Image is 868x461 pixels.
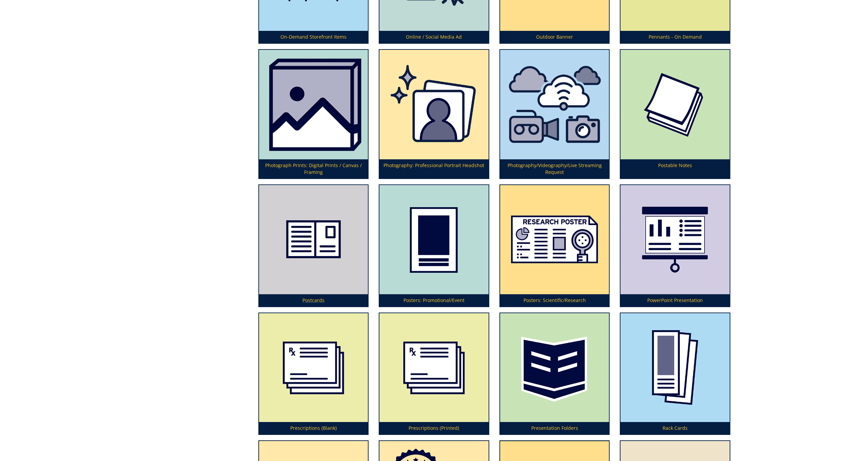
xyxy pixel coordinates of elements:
a: Rack Cards [620,313,730,435]
p: Rack Cards [620,422,730,434]
p: On-Demand Storefront Items [259,31,368,43]
img: photography%20videography%20or%20live%20streaming-62c5f5a2188136.97296614.png [500,50,609,159]
img: poster-promotional-5949293418faa6.02706653.png [379,185,489,294]
img: posters-scientific-5aa5927cecefc5.90805739.png [500,185,609,294]
a: Postcards [259,185,368,306]
img: postcard-59839371c99131.37464241.png [259,185,368,294]
a: Photography/Videography/Live Streaming Request [500,50,609,178]
img: powerpoint-presentation-5949298d3aa018.35992224.png [620,185,730,294]
p: Pennants - On Demand [620,31,730,43]
p: Photography/Videography/Live Streaming Request [500,159,609,178]
p: Photograph Prints: Digital Prints / Canvas / Framing [259,159,368,178]
p: Prescriptions (Blank) [259,422,368,434]
a: Photograph Prints: Digital Prints / Canvas / Framing [259,50,368,178]
p: PowerPoint Presentation [620,294,730,306]
p: Postcards [259,294,368,306]
img: post-it-note-5949284106b3d7.11248848.png [620,50,730,159]
p: Posters: Scientific/Research [500,294,609,306]
a: Posters: Scientific/Research [500,185,609,306]
img: rack-cards-59492a653cf634.38175772.png [620,313,730,422]
p: Outdoor Banner [500,31,609,43]
a: Postable Notes [620,50,730,178]
img: blank%20prescriptions-655685b7a02444.91910750.png [259,313,368,422]
img: photo%20prints-64d43c229de446.43990330.png [259,50,368,159]
a: Presentation Folders [500,313,609,435]
a: Prescriptions (Blank) [259,313,368,435]
img: prescription-pads-594929dacd5317.41259872.png [379,313,489,422]
p: Prescriptions (Printed) [379,422,489,434]
img: folders-5949219d3e5475.27030474.png [500,313,609,422]
a: PowerPoint Presentation [620,185,730,306]
a: Photography: Professional Portrait Headshot [379,50,489,178]
p: Photography: Professional Portrait Headshot [379,159,489,178]
img: professional%20headshot-673780894c71e3.55548584.png [379,50,489,159]
p: Online / Social Media Ad [379,31,489,43]
p: Posters: Promotional/Event [379,294,489,306]
p: Presentation Folders [500,422,609,434]
p: Postable Notes [620,159,730,178]
a: Posters: Promotional/Event [379,185,489,306]
a: Prescriptions (Printed) [379,313,489,435]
